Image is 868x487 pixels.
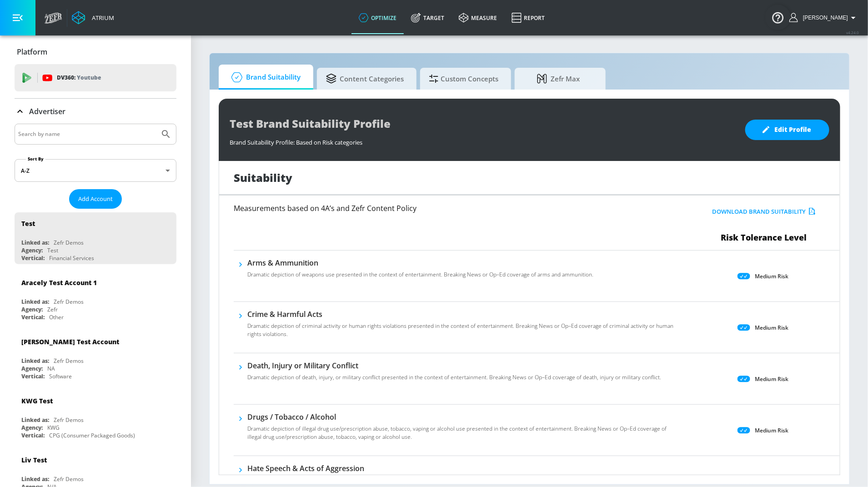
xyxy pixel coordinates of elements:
[846,30,859,35] span: v 4.24.0
[247,412,675,422] h6: Drugs / Tobacco / Alcohol
[47,306,58,313] div: Zefr
[15,271,176,323] div: Aracely Test Account 1Linked as:Zefr DemosAgency:ZefrVertical:Other
[21,219,35,228] div: Test
[21,278,97,287] div: Aracely Test Account 1
[247,258,593,284] div: Arms & AmmunitionDramatic depiction of weapons use presented in the context of entertainment. Bre...
[21,357,49,365] div: Linked as:
[77,73,101,82] p: Youtube
[234,170,292,185] h1: Suitability
[21,246,43,254] div: Agency:
[78,194,113,204] span: Add Account
[710,205,818,219] button: Download Brand Suitability
[21,424,43,432] div: Agency:
[21,239,49,246] div: Linked as:
[88,14,114,22] div: Atrium
[247,322,675,338] p: Dramatic depiction of criminal activity or human rights violations presented in the context of en...
[21,432,45,439] div: Vertical:
[429,68,498,90] span: Custom Concepts
[49,313,64,321] div: Other
[18,128,156,140] input: Search by name
[15,99,176,124] div: Advertiser
[49,432,135,439] div: CPG (Consumer Packaged Goods)
[47,246,58,254] div: Test
[72,11,114,25] a: Atrium
[26,156,45,162] label: Sort By
[21,397,53,405] div: KWG Test
[799,15,848,21] span: login as: rebecca.streightiff@zefr.com
[15,212,176,264] div: TestLinked as:Zefr DemosAgency:TestVertical:Financial Services
[69,189,122,209] button: Add Account
[21,456,47,464] div: Liv Test
[21,475,49,483] div: Linked as:
[326,68,404,90] span: Content Categories
[57,73,101,83] p: DV360:
[21,365,43,372] div: Agency:
[755,271,789,281] p: Medium Risk
[351,1,404,34] a: optimize
[755,374,789,384] p: Medium Risk
[504,1,552,34] a: Report
[755,323,789,332] p: Medium Risk
[15,390,176,442] div: KWG TestLinked as:Zefr DemosAgency:KWGVertical:CPG (Consumer Packaged Goods)
[247,309,675,319] h6: Crime & Harmful Acts
[21,298,49,306] div: Linked as:
[789,12,859,23] button: [PERSON_NAME]
[54,357,84,365] div: Zefr Demos
[247,425,675,441] p: Dramatic depiction of illegal drug use/prescription abuse, tobacco, vaping or alcohol use present...
[54,298,84,306] div: Zefr Demos
[54,239,84,246] div: Zefr Demos
[247,258,593,268] h6: Arms & Ammunition
[763,124,811,136] span: Edit Profile
[49,254,94,262] div: Financial Services
[404,1,452,34] a: Target
[21,337,119,346] div: [PERSON_NAME] Test Account
[247,373,661,382] p: Dramatic depiction of death, injury, or military conflict presented in the context of entertainme...
[15,331,176,382] div: [PERSON_NAME] Test AccountLinked as:Zefr DemosAgency:NAVertical:Software
[21,372,45,380] div: Vertical:
[21,416,49,424] div: Linked as:
[247,309,675,344] div: Crime & Harmful ActsDramatic depiction of criminal activity or human rights violations presented ...
[47,424,60,432] div: KWG
[247,361,661,371] h6: Death, Injury or Military Conflict
[29,106,65,116] p: Advertiser
[15,39,176,65] div: Platform
[15,159,176,182] div: A-Z
[765,5,791,30] button: Open Resource Center
[745,120,829,140] button: Edit Profile
[49,372,72,380] div: Software
[234,205,638,212] h6: Measurements based on 4A’s and Zefr Content Policy
[247,463,591,473] h6: Hate Speech & Acts of Aggression
[524,68,593,90] span: Zefr Max
[21,306,43,313] div: Agency:
[21,254,45,262] div: Vertical:
[721,232,807,243] span: Risk Tolerance Level
[755,426,789,435] p: Medium Risk
[54,416,84,424] div: Zefr Demos
[230,134,736,146] div: Brand Suitability Profile: Based on Risk categories
[17,47,47,57] p: Platform
[21,313,45,321] div: Vertical:
[47,365,55,372] div: NA
[452,1,504,34] a: measure
[54,475,84,483] div: Zefr Demos
[228,66,301,88] span: Brand Suitability
[247,361,661,387] div: Death, Injury or Military ConflictDramatic depiction of death, injury, or military conflict prese...
[15,64,176,91] div: DV360: Youtube
[247,412,675,447] div: Drugs / Tobacco / AlcoholDramatic depiction of illegal drug use/prescription abuse, tobacco, vapi...
[247,271,593,279] p: Dramatic depiction of weapons use presented in the context of entertainment. Breaking News or Op–...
